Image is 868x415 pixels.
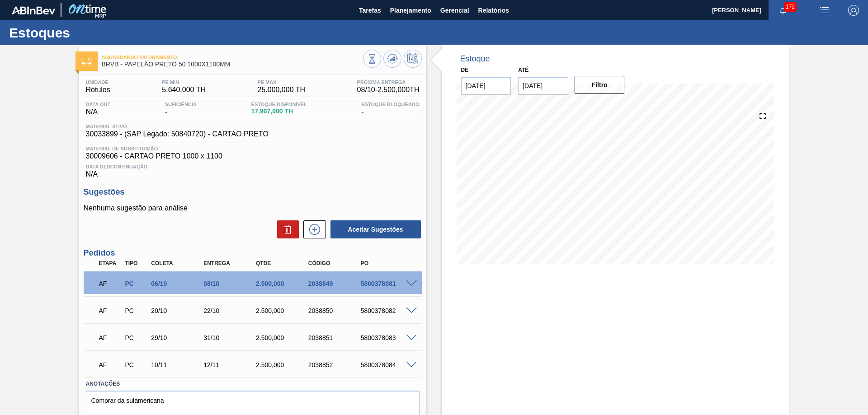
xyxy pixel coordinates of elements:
div: 22/10/2025 [201,307,260,314]
div: Código [306,260,365,266]
div: 5800378083 [359,334,417,341]
div: Aguardando Faturamento [97,355,124,375]
span: Data Descontinuação [86,164,420,169]
div: - [163,102,199,116]
h3: Sugestões [84,187,422,197]
div: Nova sugestão [299,220,326,238]
div: 5800378082 [359,307,417,314]
div: 20/10/2025 [149,307,208,314]
div: Pedido de Compra [123,280,150,287]
button: Filtro [575,76,625,94]
button: Programar Estoque [404,50,422,68]
span: PE MIN [162,79,206,85]
div: Pedido de Compra [123,307,150,314]
span: Aguardando Faturamento [102,55,363,60]
span: 17.967,000 TH [251,108,307,115]
div: Aceitar Sugestões [326,219,422,239]
span: Estoque Bloqueado [361,102,419,107]
p: AF [99,334,122,341]
div: 5800378081 [359,280,417,287]
div: Pedido de Compra [123,361,150,368]
button: Notificações [769,4,797,17]
div: 08/10/2025 [201,280,260,287]
div: PO [359,260,417,266]
h1: Estoques [9,28,170,38]
img: userActions [819,5,830,16]
span: BRVB - PAPELÃO PRETO 50 1000X1100MM [102,61,363,68]
div: 2038850 [306,307,365,314]
div: Entrega [201,260,260,266]
div: Aguardando Faturamento [97,301,124,321]
div: Excluir Sugestões [273,220,299,238]
h3: Pedidos [84,248,422,258]
div: 10/11/2025 [149,361,208,368]
div: 12/11/2025 [201,361,260,368]
span: 25.000,000 TH [257,86,305,94]
div: N/A [84,160,422,178]
div: 06/10/2025 [149,280,208,287]
div: N/A [84,102,113,116]
span: Material ativo [86,124,269,129]
img: Ícone [81,58,92,65]
p: AF [99,361,122,368]
div: 31/10/2025 [201,334,260,341]
span: 5.640,000 TH [162,86,206,94]
div: Pedido de Compra [123,334,150,341]
span: Gerencial [440,5,469,16]
button: Aceitar Sugestões [330,220,421,238]
label: De [461,67,469,73]
span: Unidade [86,79,110,85]
span: Rótulos [86,86,110,94]
span: 30033899 - (SAP Legado: 50840720) - CARTAO PRETO [86,130,269,138]
input: dd/mm/yyyy [461,77,511,95]
p: AF [99,307,122,314]
div: 5800378084 [359,361,417,368]
div: 2.500,000 [254,361,312,368]
span: Tarefas [359,5,381,16]
div: Estoque [460,54,490,64]
div: 2038852 [306,361,365,368]
span: Data out [86,102,111,107]
div: 2.500,000 [254,280,312,287]
span: 172 [784,2,797,12]
div: - [359,102,421,116]
span: PE MAX [257,79,305,85]
span: Relatórios [478,5,509,16]
span: 08/10 - 2.500,000 TH [357,86,420,94]
div: Aguardando Faturamento [97,274,124,294]
span: Material de Substituição [86,146,420,151]
img: Logout [848,5,859,16]
div: 2038851 [306,334,365,341]
div: 29/10/2025 [149,334,208,341]
span: Estoque Disponível [251,102,307,107]
div: Tipo [123,260,150,266]
p: AF [99,280,122,287]
button: Atualizar Gráfico [383,50,401,68]
div: 2038849 [306,280,365,287]
span: Próxima Entrega [357,79,420,85]
div: 2.500,000 [254,307,312,314]
div: 2.500,000 [254,334,312,341]
div: Qtde [254,260,312,266]
p: Nenhuma sugestão para análise [84,204,422,212]
label: Até [518,67,528,73]
span: Suficiência [165,102,197,107]
span: 30009606 - CARTAO PRETO 1000 x 1100 [86,152,420,160]
div: Aguardando Faturamento [97,328,124,348]
label: Anotações [86,378,420,391]
button: Visão Geral dos Estoques [363,50,381,68]
div: Coleta [149,260,208,266]
span: Planejamento [390,5,431,16]
input: dd/mm/yyyy [518,77,568,95]
img: TNhmsLtSVTkK8tSr43FrP2fwEKptu5GPRR3wAAAABJRU5ErkJggg== [12,6,55,14]
div: Etapa [97,260,124,266]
